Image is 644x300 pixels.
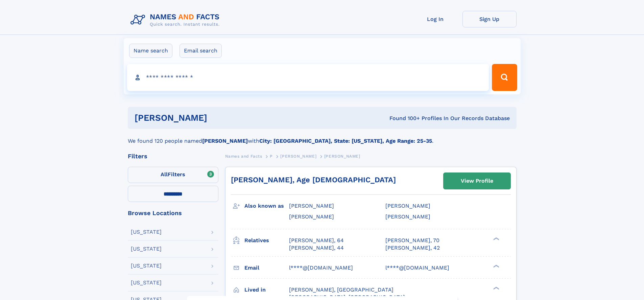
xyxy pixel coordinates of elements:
[180,44,222,58] label: Email search
[128,11,225,29] img: Logo Names and Facts
[127,64,489,91] input: search input
[128,153,218,159] div: Filters
[492,264,500,268] div: ❯
[135,114,299,122] h1: [PERSON_NAME]
[385,213,430,220] span: [PERSON_NAME]
[289,203,334,209] span: [PERSON_NAME]
[231,176,396,184] a: [PERSON_NAME], Age [DEMOGRAPHIC_DATA]
[492,286,500,290] div: ❯
[161,171,168,178] span: All
[270,152,273,160] a: P
[259,138,432,144] b: City: [GEOGRAPHIC_DATA], State: [US_STATE], Age Range: 25-35
[385,237,439,244] a: [PERSON_NAME], 70
[244,200,289,212] h3: Also known as
[289,244,344,252] a: [PERSON_NAME], 44
[289,286,393,293] span: [PERSON_NAME], [GEOGRAPHIC_DATA]
[128,167,218,183] label: Filters
[298,115,510,122] div: Found 100+ Profiles In Our Records Database
[280,152,316,160] a: [PERSON_NAME]
[202,138,248,144] b: [PERSON_NAME]
[129,44,172,58] label: Name search
[408,11,462,27] a: Log In
[270,154,273,159] span: P
[225,152,262,160] a: Names and Facts
[244,262,289,274] h3: Email
[385,244,440,252] a: [PERSON_NAME], 42
[462,11,517,27] a: Sign Up
[131,229,162,235] div: [US_STATE]
[128,129,517,145] div: We found 120 people named with .
[492,236,500,241] div: ❯
[385,203,430,209] span: [PERSON_NAME]
[131,280,162,285] div: [US_STATE]
[244,235,289,246] h3: Relatives
[289,213,334,220] span: [PERSON_NAME]
[444,173,510,189] a: View Profile
[492,64,517,91] button: Search Button
[131,246,162,252] div: [US_STATE]
[244,284,289,296] h3: Lived in
[461,173,493,189] div: View Profile
[324,154,360,159] span: [PERSON_NAME]
[280,154,316,159] span: [PERSON_NAME]
[131,263,162,269] div: [US_STATE]
[128,210,218,216] div: Browse Locations
[289,237,344,244] a: [PERSON_NAME], 64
